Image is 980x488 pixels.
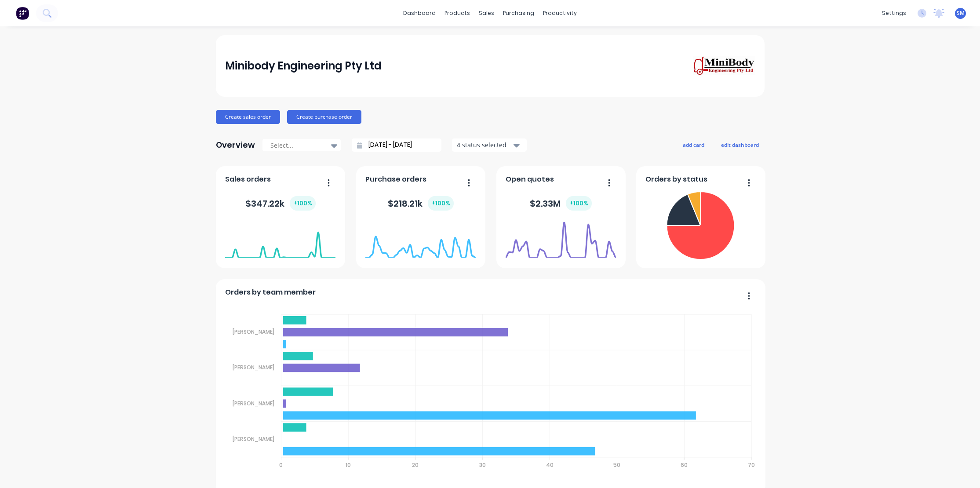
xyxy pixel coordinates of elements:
[499,7,539,20] div: purchasing
[878,7,911,20] div: settings
[546,461,554,469] tspan: 40
[613,461,620,469] tspan: 50
[681,461,688,469] tspan: 60
[474,7,499,20] div: sales
[216,110,280,124] button: Create sales order
[715,139,765,150] button: edit dashboard
[399,7,440,20] a: dashboard
[440,7,474,20] div: products
[957,9,965,17] span: SM
[233,364,274,371] tspan: [PERSON_NAME]
[452,138,527,152] button: 4 status selected
[233,435,274,443] tspan: [PERSON_NAME]
[566,196,592,211] div: + 100 %
[748,461,755,469] tspan: 70
[693,56,755,76] img: Minibody Engineering Pty Ltd
[479,461,486,469] tspan: 30
[388,196,454,211] div: $ 218.21k
[245,196,316,211] div: $ 347.22k
[225,174,271,185] span: Sales orders
[233,400,274,407] tspan: [PERSON_NAME]
[457,140,512,149] div: 4 status selected
[16,7,29,20] img: Factory
[290,196,316,211] div: + 100 %
[233,328,274,335] tspan: [PERSON_NAME]
[225,287,316,298] span: Orders by team member
[428,196,454,211] div: + 100 %
[216,136,255,154] div: Overview
[530,196,592,211] div: $ 2.33M
[506,174,554,185] span: Open quotes
[645,174,707,185] span: Orders by status
[279,461,283,469] tspan: 0
[677,139,710,150] button: add card
[225,57,382,75] div: Minibody Engineering Pty Ltd
[365,174,426,185] span: Purchase orders
[346,461,351,469] tspan: 10
[412,461,419,469] tspan: 20
[539,7,581,20] div: productivity
[287,110,361,124] button: Create purchase order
